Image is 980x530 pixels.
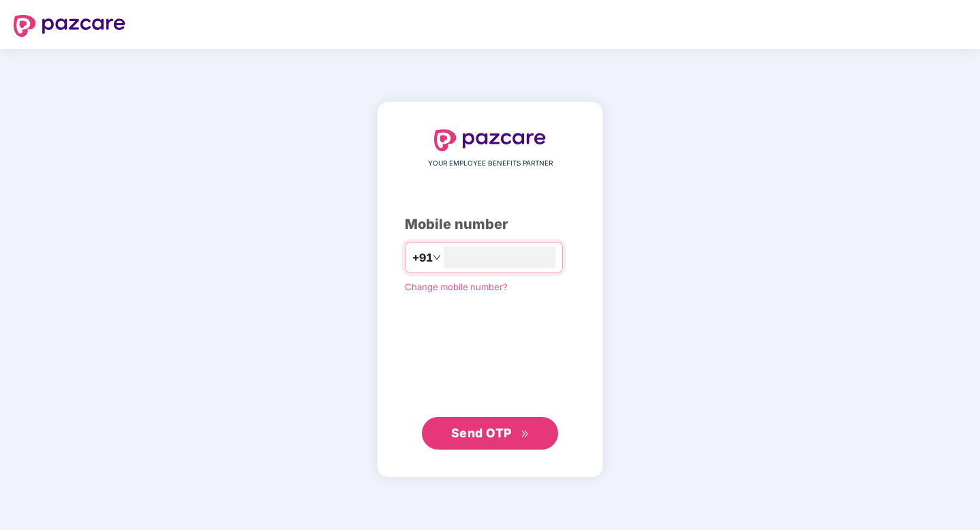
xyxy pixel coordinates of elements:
[433,253,441,262] span: down
[412,249,433,266] span: +91
[405,214,575,235] div: Mobile number
[428,158,553,169] span: YOUR EMPLOYEE BENEFITS PARTNER
[521,430,530,439] span: double-right
[434,129,546,151] img: logo
[14,15,125,37] img: logo
[422,417,558,450] button: Send OTPdouble-right
[405,281,508,292] a: Change mobile number?
[451,426,512,440] span: Send OTP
